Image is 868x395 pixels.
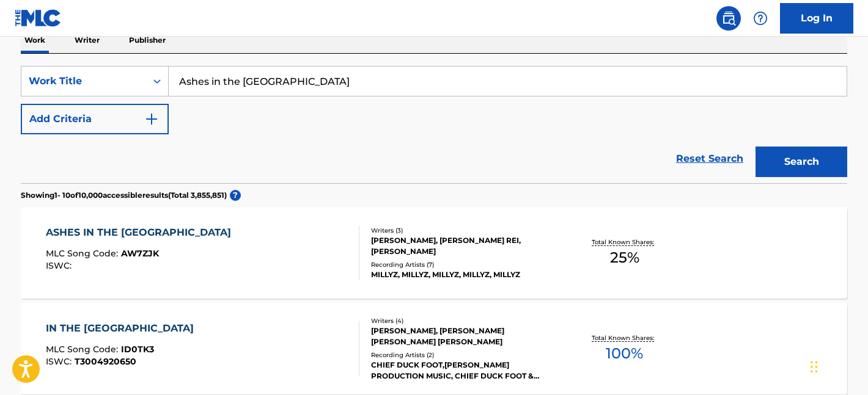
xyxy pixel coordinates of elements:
[46,356,75,367] span: ISWC :
[371,316,556,325] div: Writers ( 4 )
[721,11,736,26] img: search
[144,112,159,126] img: 9d2ae6d4665cec9f34b9.svg
[748,6,773,31] div: Help
[21,190,227,201] p: Showing 1 - 10 of 10,000 accessible results (Total 3,855,851 )
[756,147,847,177] button: Search
[592,237,657,247] p: Total Known Shares:
[753,11,768,26] img: help
[121,248,159,259] span: AW7ZJK
[807,336,868,395] iframe: Chat Widget
[606,342,643,364] span: 100 %
[46,260,75,271] span: ISWC :
[610,247,639,269] span: 25 %
[46,321,200,336] div: IN THE [GEOGRAPHIC_DATA]
[46,344,121,355] span: MLC Song Code :
[21,66,847,183] form: Search Form
[371,226,556,235] div: Writers ( 3 )
[29,74,139,89] div: Work Title
[75,356,136,367] span: T3004920650
[811,349,818,385] div: Drag
[46,225,237,240] div: ASHES IN THE [GEOGRAPHIC_DATA]
[716,6,741,31] a: Public Search
[121,344,154,355] span: ID0TK3
[371,350,556,360] div: Recording Artists ( 2 )
[46,248,121,259] span: MLC Song Code :
[21,207,847,299] a: ASHES IN THE [GEOGRAPHIC_DATA]MLC Song Code:AW7ZJKISWC:Writers (3)[PERSON_NAME], [PERSON_NAME] RE...
[592,333,657,342] p: Total Known Shares:
[21,303,847,394] a: IN THE [GEOGRAPHIC_DATA]MLC Song Code:ID0TK3ISWC:T3004920650Writers (4)[PERSON_NAME], [PERSON_NAM...
[15,9,62,27] img: MLC Logo
[371,360,556,382] div: CHIEF DUCK FOOT,[PERSON_NAME] PRODUCTION MUSIC, CHIEF DUCK FOOT & [PERSON_NAME] PRODUCTION MUSIC
[670,145,749,172] a: Reset Search
[371,325,556,347] div: [PERSON_NAME], [PERSON_NAME] [PERSON_NAME] [PERSON_NAME]
[371,260,556,269] div: Recording Artists ( 7 )
[21,104,169,134] button: Add Criteria
[780,3,853,34] a: Log In
[125,27,169,53] p: Publisher
[371,269,556,280] div: MILLYZ, MILLYZ, MILLYZ, MILLYZ, MILLYZ
[71,27,103,53] p: Writer
[21,27,49,53] p: Work
[371,235,556,257] div: [PERSON_NAME], [PERSON_NAME] REI, [PERSON_NAME]
[230,190,241,201] span: ?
